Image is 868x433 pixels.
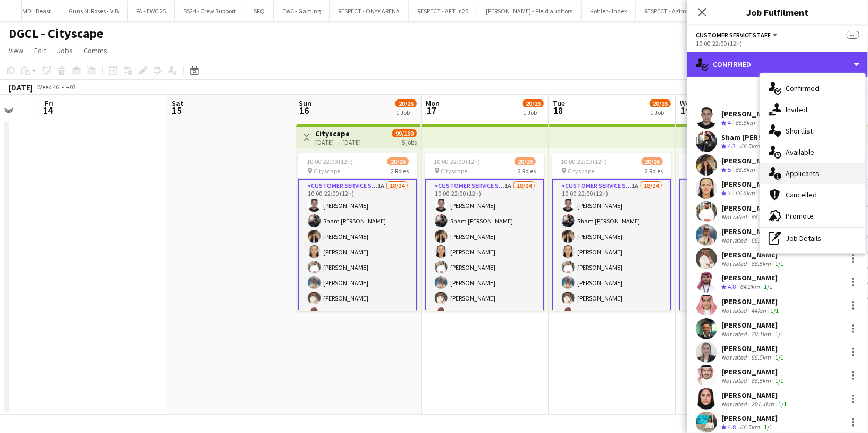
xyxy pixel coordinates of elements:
[9,46,23,55] span: View
[409,1,477,21] button: RESPECT - AFT_r 25
[721,179,778,189] div: [PERSON_NAME]
[696,31,779,39] button: Customer Service Staff
[696,31,771,39] span: Customer Service Staff
[696,39,859,47] div: 10:00-22:00 (12h)
[396,109,416,116] div: 1 Job
[721,367,786,377] div: [PERSON_NAME]
[721,306,749,314] div: Not rated
[83,46,107,55] span: Comms
[759,165,768,173] app-skills-label: 1/1
[721,377,749,385] div: Not rated
[749,306,768,314] div: 44km
[728,189,731,197] span: 3
[307,157,353,165] span: 10:00-22:00 (12h)
[738,282,762,292] div: 64.9km
[786,211,814,221] span: Promote
[749,377,773,385] div: 66.5km
[274,1,330,21] button: EWC - Gaming
[315,129,361,138] h3: Cityscape
[749,236,773,244] div: 66.5km
[775,260,783,268] app-skills-label: 1/1
[770,306,779,314] app-skills-label: 1/1
[749,353,773,361] div: 66.5km
[721,320,786,330] div: [PERSON_NAME]
[721,250,786,260] div: [PERSON_NAME]
[786,84,819,93] span: Confirmed
[426,98,440,108] span: Mon
[45,98,53,108] span: Fri
[297,104,311,116] span: 16
[4,44,28,57] a: View
[57,46,73,55] span: Jobs
[721,390,789,400] div: [PERSON_NAME]
[786,105,807,114] span: Invited
[721,132,798,142] div: Sham [PERSON_NAME]
[721,273,778,282] div: [PERSON_NAME]
[764,423,772,431] app-skills-label: 1/1
[441,167,467,175] span: Cityscape
[30,44,50,57] a: Edit
[678,104,694,116] span: 19
[561,157,607,165] span: 10:00-22:00 (12h)
[679,153,798,311] app-job-card: 10:00-22:00 (12h)20/26 Cityscape2 RolesCustomer Service Staff1A18/2410:00-22:00 (12h)[PERSON_NAME...
[636,1,719,21] button: RESPECT - Azimuth 2025
[402,137,417,146] div: 5 jobs
[518,167,536,175] span: 2 Roles
[733,165,757,174] div: 66.5km
[387,157,409,165] span: 20/26
[728,282,736,290] span: 4.8
[315,138,361,146] div: [DATE] → [DATE]
[786,126,813,136] span: Shortlist
[170,104,183,116] span: 15
[721,213,749,221] div: Not rated
[749,213,773,221] div: 66.5km
[424,104,440,116] span: 17
[775,353,783,361] app-skills-label: 1/1
[728,165,731,173] span: 5
[775,330,783,338] app-skills-label: 1/1
[9,26,103,41] h1: DGCL - Cityscape
[778,400,787,408] app-skills-label: 1/1
[66,83,76,91] div: +03
[760,228,865,249] div: Job Details
[552,153,671,311] app-job-card: 10:00-22:00 (12h)20/26 Cityscape2 RolesCustomer Service Staff1A18/2410:00-22:00 (12h)[PERSON_NAME...
[523,99,544,107] span: 20/26
[9,82,33,93] div: [DATE]
[515,157,536,165] span: 20/26
[425,153,544,311] app-job-card: 10:00-22:00 (12h)20/26 Cityscape2 RolesCustomer Service Staff1A18/2410:00-22:00 (12h)[PERSON_NAME...
[172,98,183,108] span: Sat
[721,413,778,423] div: [PERSON_NAME]
[523,109,543,116] div: 1 Job
[582,1,636,21] button: Kohler - Index
[60,1,128,21] button: Guns N' Roses - VIB
[128,1,175,21] button: PA - EWC 25
[642,157,663,165] span: 20/26
[759,119,768,127] app-skills-label: 1/1
[721,344,786,353] div: [PERSON_NAME]
[680,98,694,108] span: Wed
[314,167,340,175] span: Cityscape
[738,142,762,151] div: 66.5km
[764,282,772,290] app-skills-label: 1/1
[721,400,749,408] div: Not rated
[53,44,77,57] a: Jobs
[749,400,776,408] div: 201.4km
[786,190,817,199] span: Cancelled
[786,169,819,178] span: Applicants
[568,167,594,175] span: Cityscape
[79,44,112,57] a: Comms
[759,189,768,197] app-skills-label: 1/1
[738,423,762,432] div: 66.5km
[34,46,46,55] span: Edit
[847,31,859,39] span: --
[391,167,409,175] span: 2 Roles
[749,260,773,268] div: 66.5km
[721,109,778,119] div: [PERSON_NAME]
[395,99,417,107] span: 20/26
[687,52,868,77] div: Confirmed
[298,153,417,311] app-job-card: 10:00-22:00 (12h)20/26 Cityscape2 RolesCustomer Service Staff1A18/2410:00-22:00 (12h)[PERSON_NAME...
[687,5,868,19] h3: Job Fulfilment
[553,98,565,108] span: Tue
[330,1,409,21] button: RESPECT - ONYX ARENA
